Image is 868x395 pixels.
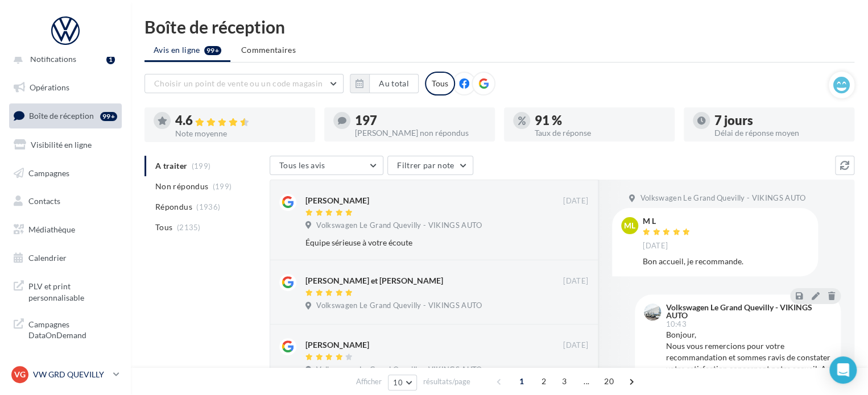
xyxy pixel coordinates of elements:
span: ML [624,220,635,231]
span: (1936) [196,202,220,211]
div: [PERSON_NAME] [305,339,369,351]
button: Notifications 1 [7,47,119,71]
div: Open Intercom Messenger [829,356,857,384]
span: [DATE] [563,276,588,286]
button: Choisir un point de vente ou un code magasin [144,74,344,93]
div: Tous [425,72,455,95]
div: [PERSON_NAME] non répondus [355,129,486,137]
div: Boîte de réception [144,18,854,35]
span: Tous les avis [279,160,325,170]
span: [DATE] [563,340,588,351]
span: VG [14,369,26,380]
p: VW GRD QUEVILLY [33,369,109,380]
span: Tous [155,222,172,233]
div: [PERSON_NAME] et [PERSON_NAME] [305,275,443,286]
span: 2 [535,372,553,390]
span: Volkswagen Le Grand Quevilly - VIKINGS AUTO [316,365,482,375]
span: 10:43 [666,321,687,328]
a: Calendrier [7,246,124,270]
div: 91 % [535,114,666,127]
span: 1 [512,372,531,390]
div: 197 [355,114,486,127]
a: Campagnes [7,161,124,185]
span: résultats/page [423,376,470,387]
a: Visibilité en ligne [7,133,124,157]
span: Volkswagen Le Grand Quevilly - VIKINGS AUTO [640,193,805,203]
button: Au total [350,74,419,93]
span: Boîte de réception [29,111,94,120]
span: Volkswagen Le Grand Quevilly - VIKINGS AUTO [316,221,482,231]
div: Taux de réponse [535,129,666,137]
span: Afficher [356,376,382,387]
span: Non répondus [155,181,208,192]
span: [DATE] [563,196,588,206]
button: 10 [388,375,417,390]
span: Répondus [155,201,192,213]
span: Campagnes DataOnDemand [28,317,117,341]
div: Note moyenne [175,130,306,138]
div: 4.6 [175,114,306,127]
div: Délai de réponse moyen [714,129,845,137]
span: Commentaires [241,44,296,56]
span: 20 [600,372,618,390]
span: [DATE] [643,241,668,251]
span: Contacts [28,196,60,206]
span: Visibilité en ligne [31,140,92,149]
div: Volkswagen Le Grand Quevilly - VIKINGS AUTO [666,303,829,319]
button: Au total [369,74,419,93]
span: Choisir un point de vente ou un code magasin [154,78,323,88]
a: VG VW GRD QUEVILLY [9,364,122,385]
a: Opérations [7,76,124,99]
span: 10 [393,378,403,387]
button: Filtrer par note [387,156,473,175]
span: Notifications [30,54,76,64]
span: Volkswagen Le Grand Quevilly - VIKINGS AUTO [316,301,482,311]
a: Campagnes DataOnDemand [7,312,124,346]
div: 99+ [100,112,117,121]
span: 3 [555,372,573,390]
button: Tous les avis [270,156,383,175]
div: 7 jours [714,114,845,127]
span: ... [577,372,596,390]
span: Campagnes [28,168,69,177]
span: Calendrier [28,253,67,263]
a: Contacts [7,189,124,213]
span: Médiathèque [28,224,75,234]
span: PLV et print personnalisable [28,278,117,303]
div: Bon accueil, je recommande. [643,256,809,267]
div: [PERSON_NAME] [305,195,369,206]
div: M L [643,217,693,225]
a: PLV et print personnalisable [7,274,124,307]
div: 1 [106,55,115,64]
a: Boîte de réception99+ [7,103,124,128]
span: Opérations [30,82,69,92]
span: (199) [213,182,232,191]
span: (2135) [177,223,201,232]
div: Équipe sérieuse à votre écoute [305,237,514,248]
a: Médiathèque [7,218,124,242]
